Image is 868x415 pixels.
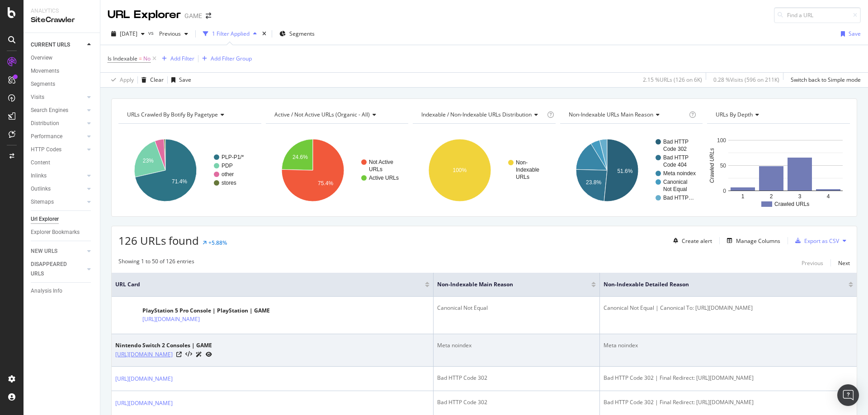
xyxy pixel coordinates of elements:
[663,162,687,168] text: Code 404
[838,259,850,267] div: Next
[150,76,164,84] div: Clear
[31,214,94,224] a: Url Explorer
[206,350,212,359] a: URL Inspection
[369,159,393,165] text: Not Active
[276,27,318,41] button: Segments
[837,384,859,406] div: Open Intercom Messenger
[208,239,227,247] div: +5.88%
[289,30,315,37] span: Segments
[31,197,85,207] a: Sitemaps
[127,111,218,118] span: URLs Crawled By Botify By pagetype
[604,398,853,406] div: Bad HTTP Code 302 | Final Redirect: [URL][DOMAIN_NAME]
[206,13,211,19] div: arrow-right-arrow-left
[663,139,689,145] text: Bad HTTP
[142,315,200,324] a: [URL][DOMAIN_NAME]
[516,159,528,166] text: Non-
[569,111,653,118] span: Non-Indexable URLs Main Reason
[802,257,823,268] button: Previous
[168,73,191,87] button: Save
[184,11,202,20] div: GAME
[720,163,726,169] text: 50
[586,179,601,186] text: 23.8%
[604,341,853,350] div: Meta noindex
[838,257,850,268] button: Next
[736,237,780,245] div: Manage Columns
[31,247,85,256] a: NEW URLS
[31,286,62,296] div: Analysis Info
[31,15,93,25] div: SiteCrawler
[156,30,181,37] span: Previous
[369,166,382,173] text: URLs
[413,131,556,210] div: A chart.
[118,131,261,210] div: A chart.
[31,66,59,76] div: Movements
[196,350,202,359] a: AI Url Details
[453,167,467,173] text: 100%
[31,197,54,207] div: Sitemaps
[31,7,93,15] div: Analytics
[31,228,94,237] a: Explorer Bookmarks
[709,148,716,183] text: Crawled URLs
[774,7,861,23] input: Find a URL
[31,53,94,63] a: Overview
[31,158,94,168] a: Content
[31,106,85,115] a: Search Engines
[837,27,861,41] button: Save
[108,7,181,23] div: URL Explorer
[663,146,687,152] text: Code 302
[108,27,148,41] button: [DATE]
[266,131,409,210] svg: A chart.
[142,307,270,315] div: PlayStation 5 Pro Console | PlayStation | GAME
[437,341,595,350] div: Meta noindex
[31,145,85,154] a: HTTP Codes
[516,174,529,180] text: URLs
[31,145,61,154] div: HTTP Codes
[273,107,401,122] h4: Active / Not Active URLs
[663,186,687,192] text: Not Equal
[714,107,842,122] h4: URLs by Depth
[120,30,137,37] span: 2025 Oct. 6th
[292,154,307,160] text: 24.6%
[369,175,399,181] text: Active URLs
[211,55,252,62] div: Add Filter Group
[31,158,50,168] div: Content
[791,76,861,84] div: Switch back to Simple mode
[198,53,252,64] button: Add Filter Group
[31,247,57,256] div: NEW URLS
[663,195,694,201] text: Bad HTTP…
[170,55,194,62] div: Add Filter
[143,158,154,164] text: 23%
[31,93,44,102] div: Visits
[604,374,853,382] div: Bad HTTP Code 302 | Final Redirect: [URL][DOMAIN_NAME]
[802,259,823,267] div: Previous
[617,168,632,174] text: 51.6%
[31,184,51,194] div: Outlinks
[115,341,212,350] div: Nintendo Switch 2 Consoles | GAME
[120,76,134,84] div: Apply
[156,27,192,41] button: Previous
[139,55,142,62] span: =
[222,180,236,186] text: stores
[148,29,156,37] span: vs
[31,184,85,194] a: Outlinks
[827,193,830,200] text: 4
[560,131,703,210] div: A chart.
[115,374,173,383] a: [URL][DOMAIN_NAME]
[421,111,532,118] span: Indexable / Non-Indexable URLs distribution
[707,131,850,210] svg: A chart.
[682,237,712,245] div: Create alert
[118,233,199,248] span: 126 URLs found
[222,154,244,160] text: PLP-P1/*
[31,119,59,128] div: Distribution
[31,132,62,141] div: Performance
[138,73,164,87] button: Clear
[804,237,839,245] div: Export as CSV
[108,55,137,62] span: Is Indexable
[143,52,151,65] span: No
[125,107,253,122] h4: URLs Crawled By Botify By pagetype
[118,257,194,268] div: Showing 1 to 50 of 126 entries
[158,53,194,64] button: Add Filter
[274,111,370,118] span: Active / Not Active URLs (organic - all)
[437,398,595,406] div: Bad HTTP Code 302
